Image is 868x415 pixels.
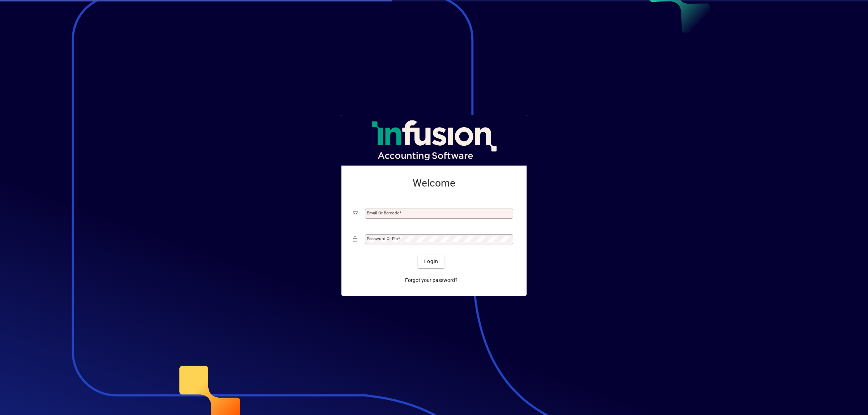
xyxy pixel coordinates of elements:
mat-label: Email or Barcode [367,210,399,215]
span: Forgot your password? [405,277,458,284]
button: Login [418,255,444,268]
span: Login [424,258,438,265]
mat-label: Password or Pin [367,236,398,241]
h2: Welcome [353,177,515,189]
a: Forgot your password? [402,274,460,287]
